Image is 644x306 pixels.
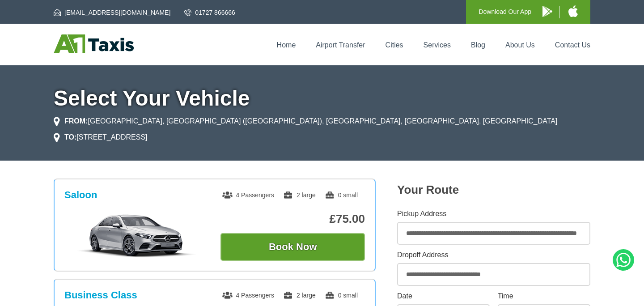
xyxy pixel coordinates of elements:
img: A1 Taxis St Albans LTD [54,34,134,53]
p: £75.00 [220,212,365,226]
span: 2 large [283,292,316,299]
h3: Saloon [64,189,97,201]
a: Blog [471,41,485,49]
li: [GEOGRAPHIC_DATA], [GEOGRAPHIC_DATA] ([GEOGRAPHIC_DATA]), [GEOGRAPHIC_DATA], [GEOGRAPHIC_DATA], [... [54,116,557,127]
label: Dropoff Address [397,251,590,259]
a: Airport Transfer [316,41,365,49]
p: Download Our App [479,6,531,17]
strong: FROM: [64,117,88,125]
span: 4 Passengers [222,191,274,199]
h1: Select Your Vehicle [54,88,590,109]
a: Cities [386,41,403,49]
span: 0 small [325,191,358,199]
a: [EMAIL_ADDRESS][DOMAIN_NAME] [54,8,170,17]
li: [STREET_ADDRESS] [54,132,148,143]
h2: Your Route [397,183,590,197]
img: Saloon [69,213,204,258]
a: About Us [505,41,535,49]
a: Contact Us [555,41,590,49]
img: A1 Taxis Android App [542,6,552,17]
strong: TO: [64,133,76,141]
a: Services [424,41,451,49]
label: Date [397,293,490,300]
img: A1 Taxis iPhone App [568,5,578,17]
button: Book Now [220,233,365,261]
label: Time [498,293,590,300]
a: 01727 866666 [184,8,235,17]
a: Home [277,41,296,49]
h3: Business Class [64,289,137,301]
span: 2 large [283,191,316,199]
label: Pickup Address [397,210,590,217]
span: 4 Passengers [222,292,274,299]
span: 0 small [325,292,358,299]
